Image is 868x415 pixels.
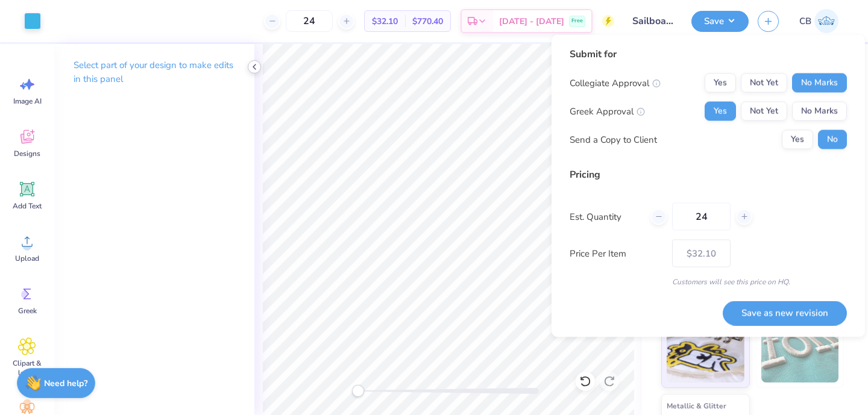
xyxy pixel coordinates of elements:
img: Caroline Beach [814,9,838,33]
div: Send a Copy to Client [570,133,657,146]
span: Free [571,17,583,25]
span: Upload [15,254,39,263]
button: Save as new revision [723,301,847,325]
div: Submit for [570,47,847,61]
button: Yes [705,73,736,93]
div: Customers will see this price on HQ. [570,276,847,287]
div: Collegiate Approval [570,76,661,90]
span: $770.40 [412,15,443,28]
span: CB [799,14,811,28]
label: Est. Quantity [570,210,641,223]
button: Not Yet [741,102,787,121]
span: Metallic & Glitter [667,399,726,412]
span: Add Text [13,201,42,211]
div: Accessibility label [352,385,364,397]
button: Save [691,11,749,32]
img: Standard [667,322,744,382]
strong: Need help? [44,378,87,389]
span: Designs [14,149,40,158]
span: Clipart & logos [7,358,47,378]
p: Select part of your design to make edits in this panel [74,58,235,86]
span: [DATE] - [DATE] [499,15,564,28]
button: No Marks [792,73,847,93]
span: $32.10 [372,15,398,28]
div: Greek Approval [570,104,645,118]
img: 3D Puff [761,322,839,382]
input: – – [672,203,731,231]
div: Pricing [570,167,847,182]
button: Yes [782,130,813,149]
button: No [818,130,847,149]
span: Greek [18,306,37,316]
input: – – [286,10,333,32]
button: No Marks [792,102,847,121]
a: CB [794,9,844,33]
button: Not Yet [741,73,787,93]
input: Untitled Design [623,9,682,33]
label: Price Per Item [570,246,663,260]
span: Image AI [13,96,42,106]
button: Yes [705,102,736,121]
